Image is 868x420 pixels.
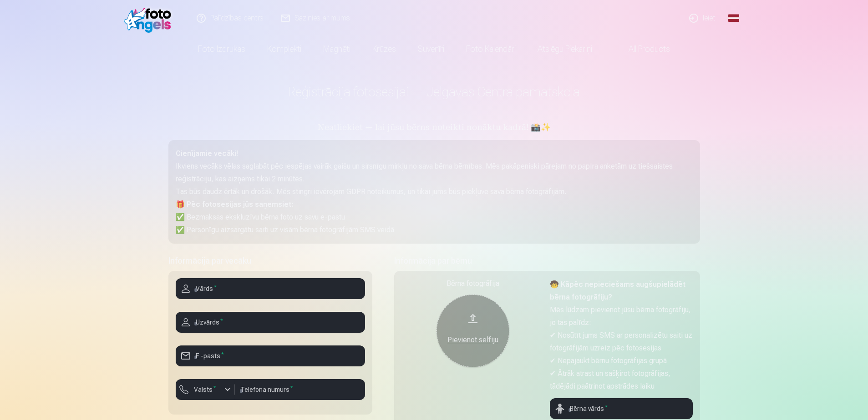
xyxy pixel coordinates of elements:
p: ✔ Ātrāk atrast un sašķirot fotogrāfijas, tādējādi paātrinot apstrādes laiku [550,367,693,393]
strong: 🎁 Pēc fotosesijas jūs saņemsiet: [176,200,293,209]
a: Suvenīri [407,36,455,62]
div: Bērna fotogrāfija [401,278,544,289]
h5: Neatliekiet — lai jūsu bērns noteikti nonāktu kadrā! 📸✨ [168,122,700,135]
h5: Informācija par bērnu [394,255,700,267]
a: All products [603,36,681,62]
img: /fa1 [124,4,176,33]
p: ✅ Personīgu aizsargātu saiti uz visām bērna fotogrāfijām SMS veidā [176,224,693,236]
h5: Informācija par vecāku [168,255,372,267]
p: ✅ Bezmaksas ekskluzīvu bērna foto uz savu e-pastu [176,211,693,224]
button: Valsts* [176,379,235,400]
p: Ikviens vecāks vēlas saglabāt pēc iespējas vairāk gaišu un sirsnīgu mirkļu no sava bērna bērnības... [176,160,693,185]
strong: 🧒 Kāpēc nepieciešams augšupielādēt bērna fotogrāfiju? [550,280,685,301]
strong: Cienījamie vecāki! [176,149,238,158]
h1: Reģistrācija fotosesijai — Jelgavas Centra pamatskola [168,84,700,100]
div: Pievienot selfiju [446,335,500,345]
p: Tas būs daudz ērtāk un drošāk. Mēs stingri ievērojam GDPR noteikumus, un tikai jums būs piekļuve ... [176,185,693,198]
a: Foto izdrukas [187,36,256,62]
button: Pievienot selfiju [437,295,509,367]
p: ✔ Nepajaukt bērnu fotogrāfijas grupā [550,355,693,367]
a: Atslēgu piekariņi [527,36,603,62]
a: Krūzes [361,36,407,62]
p: Mēs lūdzam pievienot jūsu bērna fotogrāfiju, jo tas palīdz: [550,304,693,329]
a: Magnēti [312,36,361,62]
a: Komplekti [256,36,312,62]
label: Valsts [190,385,220,394]
a: Foto kalendāri [455,36,527,62]
p: ✔ Nosūtīt jums SMS ar personalizētu saiti uz fotogrāfijām uzreiz pēc fotosesijas [550,329,693,355]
